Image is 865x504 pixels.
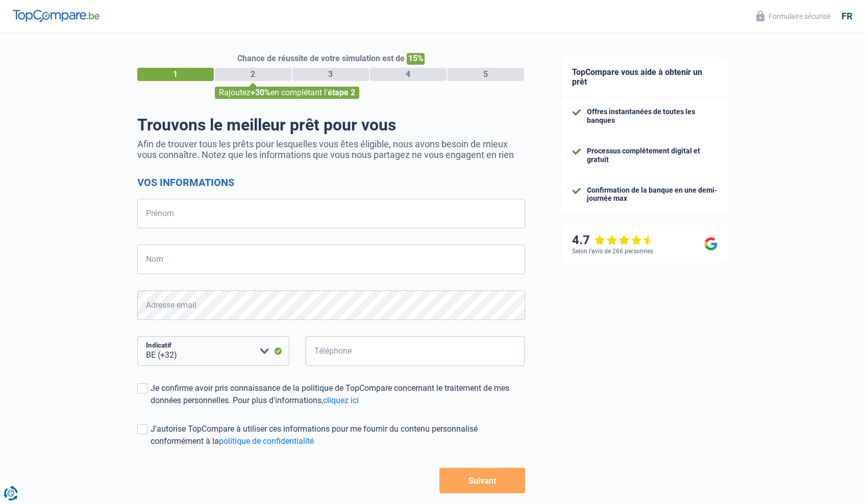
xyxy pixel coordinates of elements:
button: Suivant [439,468,525,493]
a: cliquez ici [323,395,359,405]
p: Afin de trouver tous les prêts pour lesquelles vous êtes éligible, nous avons besoin de mieux vou... [137,139,525,160]
span: +30% [251,88,270,97]
div: fr [842,11,852,22]
div: TopCompare vous aide à obtenir un prêt [562,57,728,97]
div: 2 [215,68,291,81]
div: Offres instantanées de toutes les banques [587,108,718,125]
div: Confirmation de la banque en une demi-journée max [587,186,718,203]
div: 3 [292,68,369,81]
div: 4.7 [572,233,654,248]
button: Formulaire sécurisé [750,8,836,24]
div: J'autorise TopCompare à utiliser ces informations pour me fournir du contenu personnalisé conform... [151,423,525,447]
div: 5 [448,68,524,81]
div: 4 [370,68,447,81]
span: 15% [407,53,425,65]
h2: Vos informations [137,176,525,189]
a: politique de confidentialité [219,436,314,446]
div: 1 [137,68,214,81]
span: Chance de réussite de votre simulation est de [237,54,405,63]
div: Processus complètement digital et gratuit [587,147,718,164]
h1: Trouvons le meilleur prêt pour vous [137,115,525,135]
span: étape 2 [328,88,355,97]
input: 401020304 [306,336,525,366]
img: TopCompare Logo [13,10,100,22]
div: Rajoutez en complétant l' [215,87,359,99]
div: Selon l’avis de 266 personnes [572,248,653,255]
div: Je confirme avoir pris connaissance de la politique de TopCompare concernant le traitement de mes... [151,382,525,407]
